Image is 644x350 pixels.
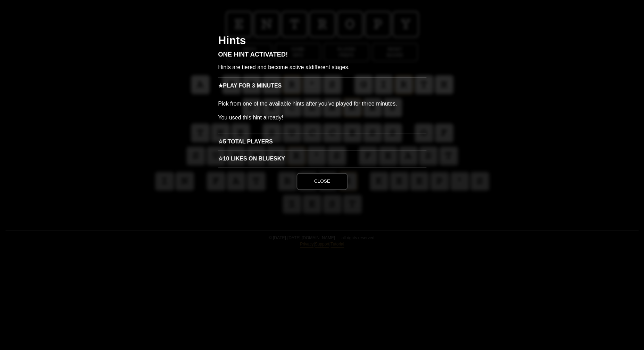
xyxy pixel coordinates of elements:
span: different stages. [310,64,350,70]
h3: 5 Total Players [218,133,426,150]
p: Pick from one of the available hints after you've played for three minutes. [218,94,426,114]
span: ☆ [218,133,223,150]
h3: 10 Likes on Bluesky [218,150,426,167]
p: You used this hint already! [218,114,426,133]
h3: One Hint Activated! [218,51,426,63]
h3: Play for 3 minutes [218,77,426,94]
p: Hints are tiered and become active at [218,63,426,77]
span: ☆ [218,150,223,167]
h2: Hints [218,35,426,51]
span: ★ [218,77,223,94]
button: Close [296,173,347,190]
